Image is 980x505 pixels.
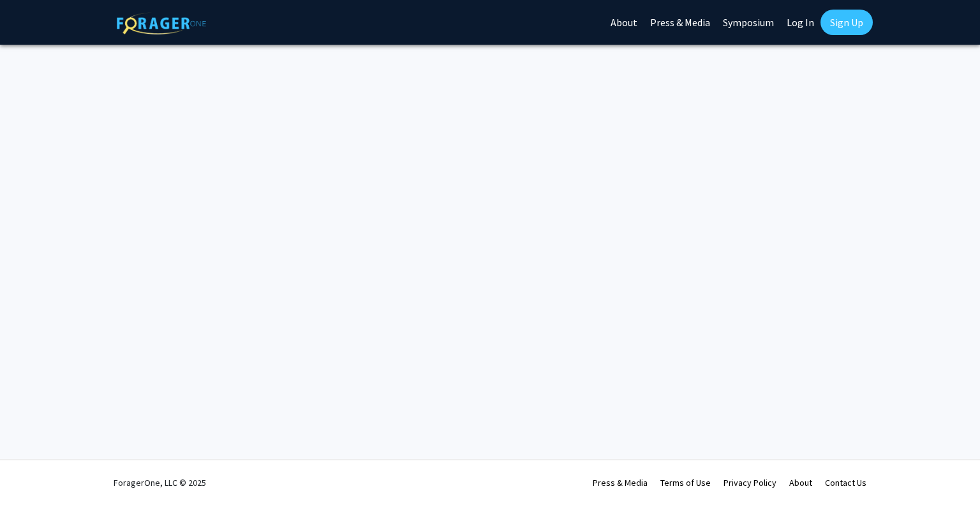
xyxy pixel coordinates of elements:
[593,477,648,488] a: Press & Media
[114,460,206,505] div: ForagerOne, LLC © 2025
[724,477,776,488] a: Privacy Policy
[820,10,873,35] a: Sign Up
[117,12,206,34] img: ForagerOne Logo
[825,477,866,488] a: Contact Us
[660,477,711,488] a: Terms of Use
[789,477,812,488] a: About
